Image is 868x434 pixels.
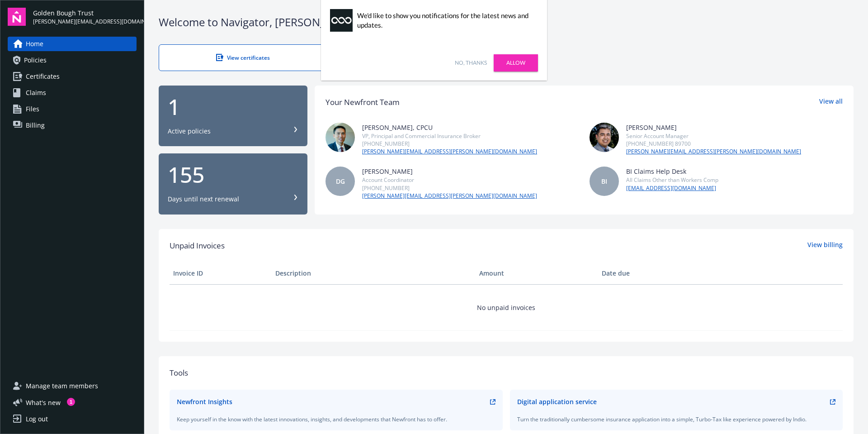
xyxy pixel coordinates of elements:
span: BI [601,176,607,186]
a: View all [819,96,843,108]
th: Amount [476,262,598,284]
div: [PERSON_NAME] [362,167,537,176]
div: Days until next renewal [168,195,239,204]
a: Certificates [8,69,137,84]
div: [PHONE_NUMBER] 89700 [626,140,801,148]
span: DG [336,176,345,186]
th: Invoice ID [170,262,272,284]
button: 1Active policies [159,86,307,147]
a: Manage team members [8,379,137,393]
a: No, thanks [455,59,487,67]
span: Manage team members [26,379,98,393]
a: Billing [8,118,137,133]
div: All Claims Other than Workers Comp [626,176,718,184]
a: [PERSON_NAME][EMAIL_ADDRESS][PERSON_NAME][DOMAIN_NAME] [362,148,537,156]
div: [PERSON_NAME], CPCU [362,123,537,132]
button: What's new1 [8,398,75,407]
a: [PERSON_NAME][EMAIL_ADDRESS][PERSON_NAME][DOMAIN_NAME] [362,192,537,200]
span: Policies [24,53,47,67]
button: 155Days until next renewal [159,153,307,215]
span: Claims [26,86,46,100]
div: We'd like to show you notifications for the latest news and updates. [357,11,533,30]
td: No unpaid invoices [170,284,843,330]
img: photo [590,123,619,152]
a: [PERSON_NAME][EMAIL_ADDRESS][PERSON_NAME][DOMAIN_NAME] [626,148,801,156]
a: Files [8,102,137,116]
div: [PHONE_NUMBER] [362,140,537,148]
a: Claims [8,86,137,100]
div: [PERSON_NAME] [626,123,801,132]
img: photo [325,123,355,152]
th: Date due [598,262,700,284]
a: [EMAIL_ADDRESS][DOMAIN_NAME] [626,184,718,192]
th: Description [272,262,476,284]
span: [PERSON_NAME][EMAIL_ADDRESS][DOMAIN_NAME] [33,18,137,26]
div: Log out [26,412,48,426]
span: Golden Bough Trust [33,8,137,18]
div: Tools [170,367,843,379]
img: navigator-logo.svg [8,8,26,26]
a: Policies [8,53,137,67]
div: Your Newfront Team [325,96,400,108]
div: Account Coordinator [362,176,537,184]
span: Unpaid Invoices [170,240,225,252]
span: What ' s new [26,398,61,407]
a: Allow [494,54,538,72]
div: Keep yourself in the know with the latest innovations, insights, and developments that Newfront h... [177,415,495,423]
div: 155 [168,164,298,186]
div: VP, Principal and Commercial Insurance Broker [362,132,537,140]
div: Turn the traditionally cumbersome insurance application into a simple, Turbo-Tax like experience ... [517,415,836,423]
div: [PHONE_NUMBER] [362,184,537,192]
div: Senior Account Manager [626,132,801,140]
div: Welcome to Navigator , [PERSON_NAME] [159,14,854,30]
a: View certificates [159,44,327,71]
div: BI Claims Help Desk [626,167,718,176]
span: Billing [26,118,45,133]
div: Active policies [168,127,211,136]
a: View billing [807,240,843,252]
div: 1 [67,398,75,406]
div: Newfront Insights [177,397,232,406]
button: Golden Bough Trust[PERSON_NAME][EMAIL_ADDRESS][DOMAIN_NAME] [33,8,137,26]
div: View certificates [177,54,308,62]
div: Digital application service [517,397,597,406]
span: Home [26,37,43,51]
span: Certificates [26,69,60,84]
a: Home [8,37,137,51]
div: 1 [168,96,298,118]
span: Files [26,102,39,116]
